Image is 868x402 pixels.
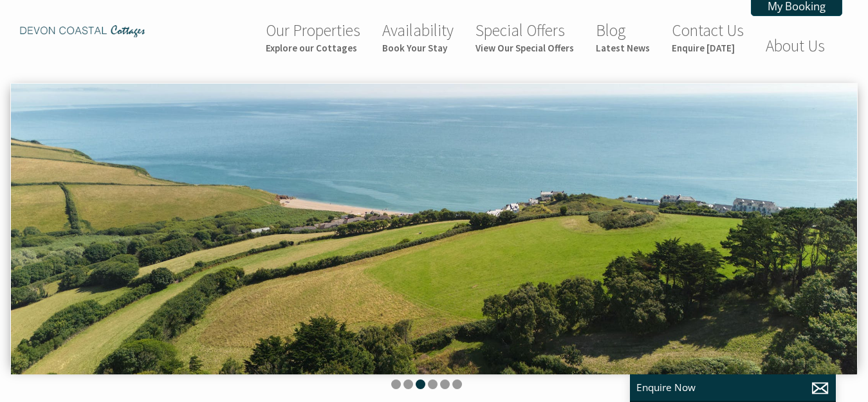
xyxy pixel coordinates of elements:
[766,35,825,56] a: About Us
[266,42,360,54] small: Explore our Cottages
[672,42,744,54] small: Enquire [DATE]
[382,20,454,54] a: AvailabilityBook Your Stay
[18,25,147,37] img: Devon Coastal Cottages
[672,20,744,54] a: Contact UsEnquire [DATE]
[476,20,574,54] a: Special OffersView Our Special Offers
[636,381,829,394] p: Enquire Now
[596,42,650,54] small: Latest News
[476,42,574,54] small: View Our Special Offers
[266,20,360,54] a: Our PropertiesExplore our Cottages
[596,20,650,54] a: BlogLatest News
[382,42,454,54] small: Book Your Stay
